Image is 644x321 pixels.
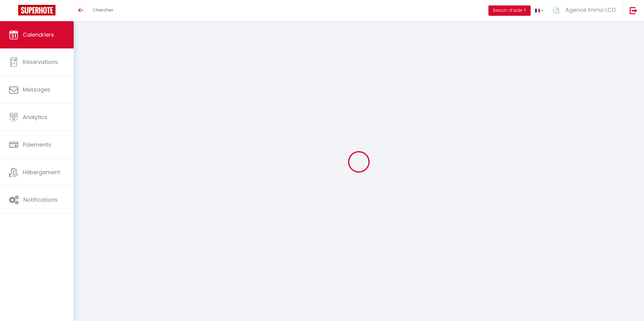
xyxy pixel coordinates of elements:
img: ... [552,5,562,15]
button: Besoin d'aide ? [488,5,531,16]
span: Chercher [92,7,113,13]
img: logout [630,7,637,14]
span: Analytics [23,113,47,121]
span: Agence Immo LCD [565,6,616,14]
img: Super Booking [18,5,55,15]
span: Hébergement [23,168,60,176]
span: Notifications [23,196,58,204]
span: Calendriers [23,31,54,38]
span: Réservations [23,58,58,66]
span: Paiements [23,141,51,148]
span: Messages [23,86,50,93]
